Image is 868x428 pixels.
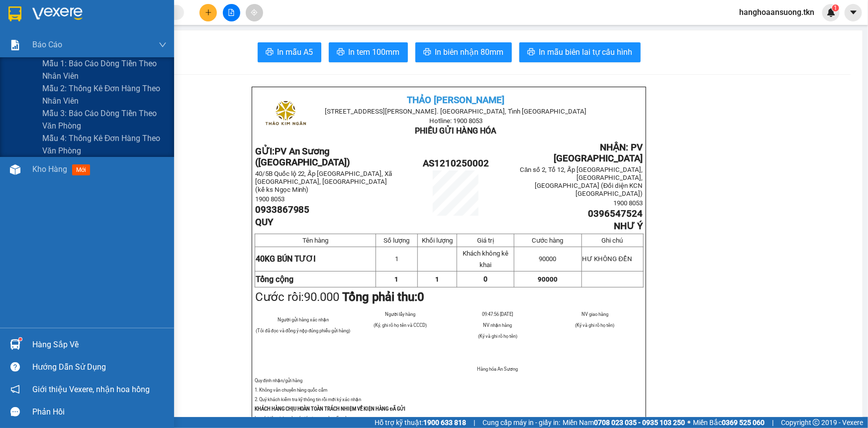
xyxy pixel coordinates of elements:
button: printerIn mẫu A5 [258,42,321,62]
span: Người gửi hàng xác nhận [278,317,329,322]
span: AS1210250002 [423,158,489,169]
span: 90000 [538,276,558,283]
strong: 1900 633 818 [423,419,466,427]
span: Tên hàng [302,237,328,244]
span: In tem 100mm [349,46,400,58]
span: message [10,407,20,417]
span: Giới thiệu Vexere, nhận hoa hồng [32,383,150,396]
span: printer [527,48,535,57]
span: 1 [435,276,439,283]
button: plus [199,4,217,21]
span: (Ký và ghi rõ họ tên) [478,333,517,339]
span: 40KG BÚN TƯƠI [256,254,316,264]
sup: 1 [19,338,22,341]
span: 1 [394,276,398,283]
span: 40/5B Quốc lộ 22, Ấp [GEOGRAPHIC_DATA], Xã [GEOGRAPHIC_DATA], [GEOGRAPHIC_DATA] (kế ks Ngọc Minh) [255,170,392,193]
span: Mẫu 3: Báo cáo dòng tiền theo văn phòng [42,107,167,132]
strong: GỬI: [255,146,351,168]
li: Hotline: 1900 8153 [93,37,416,49]
span: printer [337,48,345,57]
img: warehouse-icon [10,164,20,175]
span: Mẫu 4: Thống kê đơn hàng theo văn phòng [42,132,167,157]
img: solution-icon [10,40,20,50]
span: Cước rồi: [255,290,425,304]
span: 1 [834,4,837,11]
span: notification [10,385,20,394]
span: 0396547524 [588,208,643,219]
li: [STREET_ADDRESS][PERSON_NAME]. [GEOGRAPHIC_DATA], Tỉnh [GEOGRAPHIC_DATA] [93,24,416,37]
span: Hỗ trợ kỹ thuật: [375,417,466,428]
button: aim [246,4,263,21]
span: QUY [255,217,273,228]
strong: 0369 525 060 [722,419,765,427]
span: printer [423,48,431,57]
span: [STREET_ADDRESS][PERSON_NAME]. [GEOGRAPHIC_DATA], Tỉnh [GEOGRAPHIC_DATA] [325,108,587,115]
span: Người lấy hàng [385,311,415,317]
span: Kho hàng [32,164,67,174]
button: printerIn biên nhận 80mm [415,42,512,62]
span: Cung cấp máy in - giấy in: [482,417,560,428]
span: (Tôi đã đọc và đồng ý nộp đúng phiếu gửi hàng) [256,328,351,333]
span: 1. Không vân chuyển hàng quốc cấm [255,387,328,393]
span: Quy định nhận/gửi hàng [255,378,302,383]
span: THẢO [PERSON_NAME] [407,95,505,106]
div: Phản hồi [32,405,167,420]
span: (Ký, ghi rõ họ tên và CCCD) [374,322,427,328]
span: printer [266,48,274,57]
span: file-add [228,9,235,16]
span: Căn số 2, Tổ 12, Ấp [GEOGRAPHIC_DATA], [GEOGRAPHIC_DATA], [GEOGRAPHIC_DATA] (Đối diện KCN [GEOG... [520,166,643,197]
span: Khách không kê khai [463,250,508,269]
span: NHƯ Ý [614,221,643,232]
span: Cước hàng [532,237,564,244]
strong: Tổng cộng [256,275,293,284]
sup: 1 [832,4,839,11]
span: 0 [483,275,487,283]
b: GỬI : PV An Sương ([GEOGRAPHIC_DATA]) [12,72,158,106]
button: caret-down [845,4,862,21]
strong: 0708 023 035 - 0935 103 250 [594,419,685,427]
span: Khối lượng [422,237,453,244]
img: logo.jpg [12,12,62,62]
img: logo-vxr [8,6,21,21]
img: icon-new-feature [827,8,836,17]
span: NV nhận hàng [483,322,512,328]
span: Lưu ý: biên nhận này có giá trị trong vòng 5 ngày [255,416,350,421]
img: logo [261,90,310,140]
span: question-circle [10,362,20,372]
span: NHẬN: PV [GEOGRAPHIC_DATA] [554,142,643,164]
img: warehouse-icon [10,339,20,350]
span: In biên nhận 80mm [435,46,504,58]
span: 0933867985 [255,204,310,215]
span: aim [251,9,258,16]
span: copyright [813,419,820,426]
span: 90.000 [304,290,340,304]
span: 1 [395,255,398,263]
span: down [159,41,167,49]
button: file-add [223,4,240,21]
span: Mẫu 1: Báo cáo dòng tiền theo nhân viên [42,57,167,82]
span: Giá trị [477,237,494,244]
span: Mẫu 2: Thống kê đơn hàng theo nhân viên [42,82,167,107]
span: In mẫu biên lai tự cấu hình [539,46,633,58]
div: Hàng sắp về [32,337,167,352]
span: NV giao hàng [581,311,608,317]
span: 1900 8053 [614,199,643,207]
strong: Tổng phải thu: [343,290,425,304]
span: mới [72,164,90,175]
span: ⚪️ [687,421,690,425]
span: 0 [418,290,425,304]
span: 2. Quý khách kiểm tra kỹ thông tin rồi mới ký xác nhận [255,397,362,402]
button: printerIn mẫu biên lai tự cấu hình [519,42,641,62]
span: HƯ KHÔNG ĐỀN [582,255,633,263]
span: plus [205,9,212,16]
span: caret-down [849,8,858,17]
span: Miền Nam [563,417,685,428]
span: Báo cáo [32,38,62,51]
div: Hướng dẫn sử dụng [32,360,167,375]
span: hanghoaansuong.tkn [731,6,822,18]
span: Ghi chú [602,237,623,244]
span: 90000 [539,255,557,263]
span: Số lượng [384,237,409,244]
span: 1900 8053 [255,195,285,203]
span: In mẫu A5 [278,46,313,58]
